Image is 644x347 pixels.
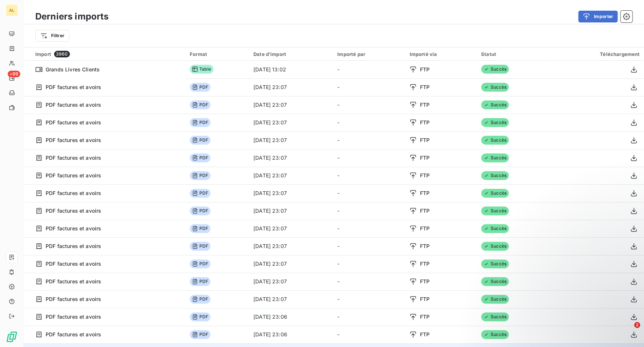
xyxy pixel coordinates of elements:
span: Succès [481,100,509,109]
span: FTP [420,119,429,126]
td: [DATE] 23:07 [249,78,333,96]
span: PDF [190,330,210,339]
span: Succès [481,206,509,215]
span: PDF [190,312,210,321]
span: FTP [420,190,429,197]
span: PDF [190,83,210,92]
td: [DATE] 23:07 [249,255,333,273]
span: Succès [481,171,509,180]
td: - [333,167,405,184]
span: PDF factures et avoirs [46,313,101,321]
span: FTP [420,242,429,250]
span: PDF [190,295,210,304]
td: [DATE] 23:07 [249,290,333,308]
span: Succès [481,312,509,321]
td: - [333,78,405,96]
span: FTP [420,313,429,321]
td: [DATE] 23:07 [249,149,333,167]
td: [DATE] 23:07 [249,237,333,255]
td: [DATE] 23:06 [249,326,333,343]
span: Succès [481,189,509,198]
span: Succès [481,83,509,92]
td: - [333,273,405,290]
span: PDF factures et avoirs [46,331,101,338]
td: [DATE] 23:07 [249,202,333,220]
span: Succès [481,277,509,286]
iframe: Intercom notifications message [497,276,644,327]
img: Logo LeanPay [6,331,18,343]
td: - [333,326,405,343]
td: - [333,220,405,237]
td: - [333,131,405,149]
span: FTP [420,260,429,268]
td: - [333,149,405,167]
span: FTP [420,278,429,285]
div: Téléchargement [553,51,640,57]
td: - [333,61,405,78]
span: FTP [420,172,429,179]
span: FTP [420,207,429,215]
td: - [333,308,405,326]
span: PDF factures et avoirs [46,242,101,250]
td: - [333,290,405,308]
span: PDF factures et avoirs [46,295,101,303]
span: Grands Livres Clients [46,66,100,73]
div: Date d’import [253,51,328,57]
td: [DATE] 23:07 [249,273,333,290]
td: - [333,114,405,131]
h3: Derniers imports [35,10,108,23]
span: FTP [420,225,429,232]
span: FTP [420,101,429,109]
span: FTP [420,331,429,338]
button: Importer [578,11,618,22]
span: PDF [190,206,210,215]
td: - [333,237,405,255]
td: - [333,184,405,202]
td: [DATE] 23:06 [249,308,333,326]
span: PDF [190,100,210,109]
td: [DATE] 23:07 [249,114,333,131]
span: Succès [481,330,509,339]
div: Importé par [337,51,401,57]
span: Succès [481,65,509,74]
td: [DATE] 23:07 [249,96,333,114]
td: [DATE] 13:02 [249,61,333,78]
span: FTP [420,66,429,73]
span: PDF [190,259,210,268]
span: PDF factures et avoirs [46,84,101,91]
span: Succès [481,153,509,162]
span: Succès [481,118,509,127]
td: - [333,255,405,273]
span: PDF [190,153,210,162]
span: Table [190,65,213,74]
span: PDF factures et avoirs [46,260,101,268]
button: Filtrer [35,30,69,42]
iframe: Intercom live chat [619,322,637,340]
div: AL [6,4,18,16]
div: Format [190,51,245,57]
span: PDF [190,189,210,198]
span: PDF factures et avoirs [46,137,101,144]
span: FTP [420,137,429,144]
span: 2 [634,322,640,328]
td: - [333,202,405,220]
span: PDF [190,224,210,233]
span: PDF [190,136,210,145]
td: - [333,96,405,114]
td: [DATE] 23:07 [249,184,333,202]
td: [DATE] 23:07 [249,167,333,184]
span: PDF factures et avoirs [46,172,101,179]
span: PDF [190,242,210,251]
span: 3960 [54,51,70,57]
span: PDF factures et avoirs [46,119,101,126]
td: [DATE] 23:07 [249,131,333,149]
span: PDF factures et avoirs [46,101,101,109]
div: Importé via [409,51,472,57]
span: PDF factures et avoirs [46,154,101,162]
span: Succès [481,242,509,251]
span: Succès [481,224,509,233]
span: Succès [481,295,509,304]
span: Succès [481,259,509,268]
span: PDF [190,277,210,286]
span: FTP [420,84,429,91]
